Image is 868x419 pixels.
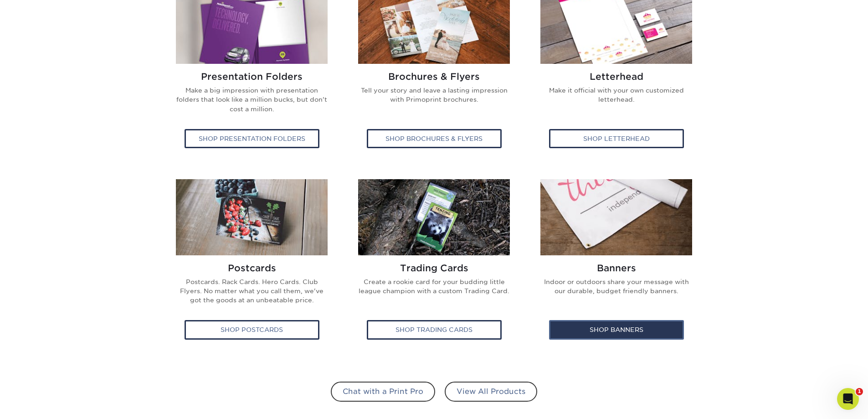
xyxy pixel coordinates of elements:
[175,71,329,82] h2: Presentation Folders
[350,179,519,349] a: Trading Cards Trading Cards Create a rookie card for your budding little league champion with a c...
[549,129,684,148] div: Shop Letterhead
[331,382,435,402] a: Chat with a Print Pro
[540,179,692,255] img: Banners
[357,277,511,303] p: Create a rookie card for your budding little league champion with a custom Trading Card.
[445,382,537,402] a: View All Products
[532,179,701,349] a: Banners Banners Indoor or outdoors share your message with our durable, budget friendly banners. ...
[168,179,336,349] a: Postcards Postcards Postcards. Rack Cards. Hero Cards. Club Flyers. No matter what you call them,...
[175,86,329,121] p: Make a big impression with presentation folders that look like a million bucks, but don't cost a ...
[539,86,693,112] p: Make it official with your own customized letterhead.
[367,129,502,148] div: Shop Brochures & Flyers
[837,388,859,410] iframe: Intercom live chat
[539,263,693,274] h2: Banners
[357,263,511,274] h2: Trading Cards
[357,86,511,112] p: Tell your story and leave a lasting impression with Primoprint brochures.
[185,320,319,339] div: Shop Postcards
[367,320,502,339] div: Shop Trading Cards
[539,277,693,303] p: Indoor or outdoors share your message with our durable, budget friendly banners.
[185,129,319,148] div: Shop Presentation Folders
[176,179,328,255] img: Postcards
[357,71,511,82] h2: Brochures & Flyers
[175,277,329,312] p: Postcards. Rack Cards. Hero Cards. Club Flyers. No matter what you call them, we've got the goods...
[175,263,329,274] h2: Postcards
[539,71,693,82] h2: Letterhead
[856,388,863,395] span: 1
[358,179,510,255] img: Trading Cards
[549,320,684,339] div: Shop Banners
